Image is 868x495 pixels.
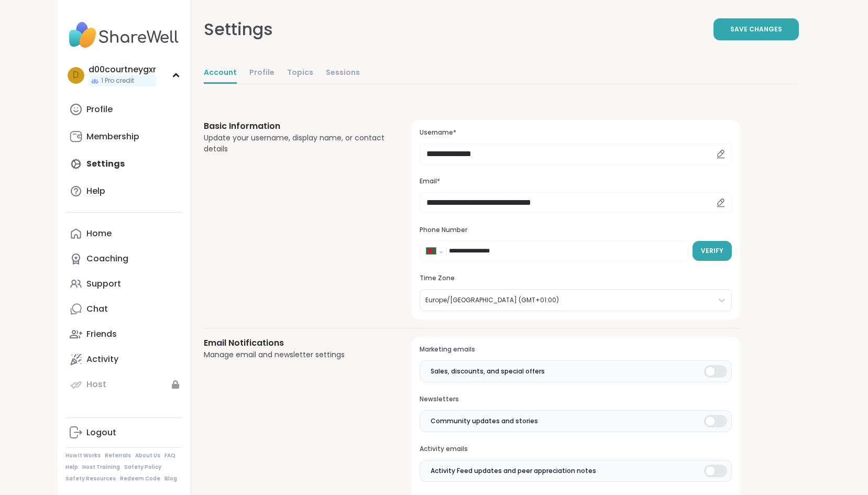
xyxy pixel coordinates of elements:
h3: Phone Number [420,226,731,235]
div: Coaching [86,253,128,265]
a: Profile [249,63,274,84]
a: Help [65,464,78,471]
span: Community updates and stories [431,416,538,426]
div: Settings [204,17,273,42]
a: Friends [65,322,182,347]
div: Chat [86,303,108,315]
h3: Basic Information [204,120,387,133]
h3: Username* [420,128,731,137]
div: Update your username, display name, or contact details [204,133,387,155]
div: Manage email and newsletter settings [204,349,387,360]
a: Redeem Code [120,475,160,482]
div: Membership [86,131,139,142]
span: d [73,69,79,82]
a: Support [65,271,182,296]
button: Save Changes [713,18,799,40]
div: d00courtneygxr [89,64,156,75]
a: Activity [65,347,182,372]
span: Verify [701,246,723,256]
a: Safety Resources [65,475,116,482]
a: Account [204,63,237,84]
div: Help [86,185,105,197]
img: ShareWell Nav Logo [65,17,182,53]
h3: Activity emails [420,445,731,454]
div: Activity [86,354,118,365]
h3: Marketing emails [420,345,731,354]
span: 1 Pro credit [101,76,134,85]
a: Help [65,179,182,204]
a: About Us [135,452,160,459]
a: Safety Policy [124,464,161,471]
a: How It Works [65,452,101,459]
span: Save Changes [730,25,782,34]
a: Sessions [326,63,360,84]
h3: Newsletters [420,395,731,404]
div: Home [86,228,112,239]
span: Activity Feed updates and peer appreciation notes [431,466,596,476]
a: Referrals [105,452,131,459]
a: Profile [65,97,182,122]
a: Membership [65,124,182,149]
div: Profile [86,104,113,115]
a: Topics [287,63,313,84]
div: Logout [86,427,116,438]
a: Host Training [82,464,120,471]
a: Chat [65,296,182,322]
div: Support [86,278,121,290]
a: FAQ [164,452,175,459]
h3: Email* [420,177,731,186]
button: Verify [693,241,732,261]
a: Logout [65,420,182,445]
h3: Email Notifications [204,337,387,349]
a: Blog [164,475,177,482]
a: Home [65,221,182,246]
span: Sales, discounts, and special offers [431,367,545,376]
a: Host [65,372,182,397]
div: Friends [86,328,117,340]
h3: Time Zone [420,274,731,283]
a: Coaching [65,246,182,271]
div: Host [86,379,106,390]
